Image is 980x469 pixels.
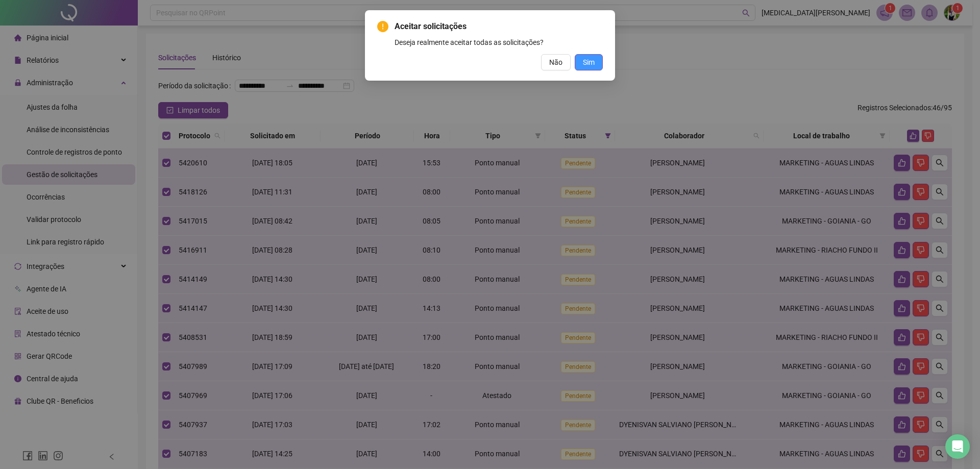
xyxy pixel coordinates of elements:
[377,21,388,32] span: exclamation-circle
[575,54,603,70] button: Sim
[945,434,970,459] div: Open Intercom Messenger
[395,20,603,33] span: Aceitar solicitações
[395,37,603,48] div: Deseja realmente aceitar todas as solicitações?
[549,57,562,68] span: Não
[541,54,571,70] button: Não
[583,57,595,68] span: Sim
